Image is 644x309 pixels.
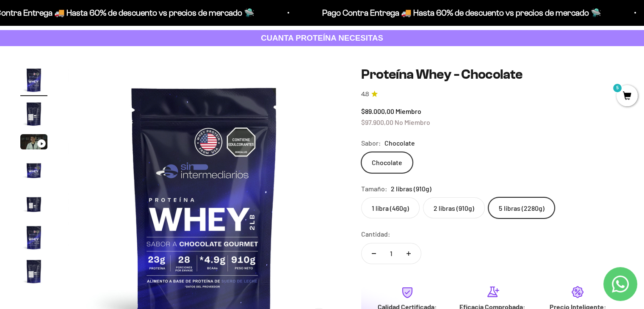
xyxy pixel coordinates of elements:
[362,243,386,264] button: Reducir cantidad
[361,107,394,115] span: $89.000,00
[361,138,381,149] legend: Sabor:
[20,156,47,186] button: Ir al artículo 4
[20,224,47,254] button: Ir al artículo 6
[20,190,47,220] button: Ir al artículo 5
[616,92,638,101] a: 5
[361,90,369,99] span: 4.8
[612,83,622,93] mark: 5
[395,107,421,115] span: Miembro
[20,156,47,183] img: Proteína Whey - Chocolate
[20,190,47,217] img: Proteína Whey - Chocolate
[391,183,431,194] span: 2 libras (910g)
[361,118,393,126] span: $97.900,00
[361,183,387,194] legend: Tamaño:
[361,66,522,83] h1: Proteína Whey - Chocolate
[20,134,47,152] button: Ir al artículo 3
[20,66,47,94] img: Proteína Whey - Chocolate
[20,258,47,285] img: Proteína Whey - Chocolate
[20,66,47,96] button: Ir al artículo 1
[361,229,390,240] label: Cantidad:
[20,100,47,130] button: Ir al artículo 2
[20,100,47,127] img: Proteína Whey - Chocolate
[384,138,415,149] span: Chocolate
[20,258,47,287] button: Ir al artículo 7
[396,243,421,264] button: Aumentar cantidad
[395,118,430,126] span: No Miembro
[320,6,599,19] p: Pago Contra Entrega 🚚 Hasta 60% de descuento vs precios de mercado 🛸
[20,224,47,251] img: Proteína Whey - Chocolate
[261,33,383,42] strong: CUANTA PROTEÍNA NECESITAS
[361,90,624,99] a: 4.84.8 de 5.0 estrellas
